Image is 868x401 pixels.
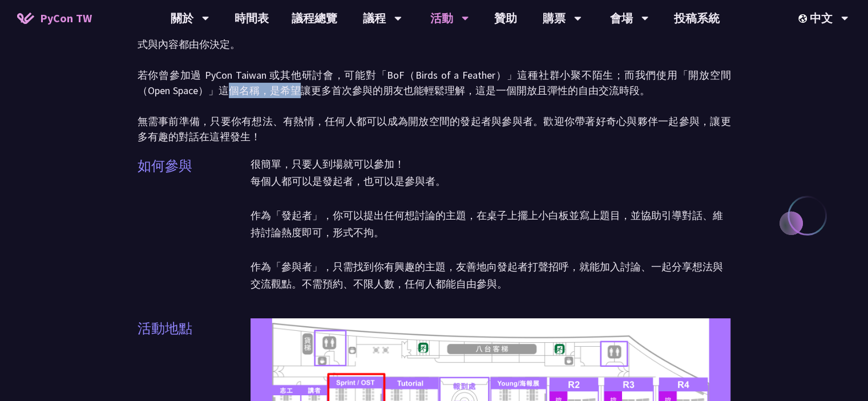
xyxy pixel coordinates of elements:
[251,156,731,293] p: 很簡單，只要人到場就可以參加！ 每個人都可以是發起者，也可以是參與者。 作為「發起者」，你可以提出任何想討論的主題，在桌子上擺上小白板並寫上題目，並協助引導對話、維持討論熱度即可，形式不拘。 作...
[138,6,731,144] p: 開放空間（Open Space）是自助式、聚會形式的活動，與大會議程同時進行。活動的主題不事先安排，而是由會眾在現場自由規劃與參與。你可以選擇分享某個主題（不限於技術主題）、發起一場討論、找人聊...
[17,13,34,24] img: Home icon of PyCon TW 2025
[798,14,810,23] img: Locale Icon
[6,4,103,33] a: PyCon TW
[40,10,92,27] span: PyCon TW
[138,156,192,176] p: 如何參與
[138,318,192,339] p: 活動地點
